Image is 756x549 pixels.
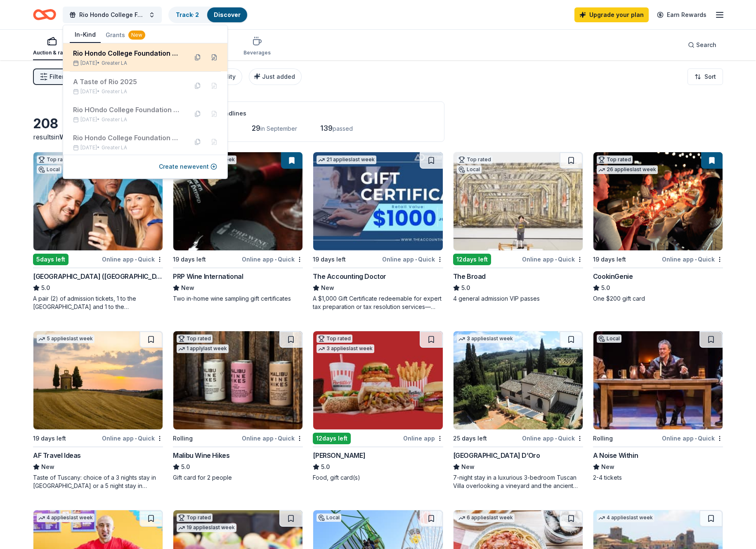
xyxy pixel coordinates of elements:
button: Just added [249,68,302,85]
div: Two in-home wine sampling gift certificates [173,295,303,303]
div: [PERSON_NAME] [313,450,365,460]
div: A Noise Within [593,450,638,460]
div: 12 days left [313,433,351,444]
img: Image for Hollywood Wax Museum (Hollywood) [33,152,163,250]
div: Auction & raffle [33,49,71,56]
div: Gift card for 2 people [173,474,303,482]
div: 4 general admission VIP passes [453,295,583,303]
div: 19 days left [33,434,66,443]
img: Image for AF Travel Ideas [33,331,163,429]
div: One $200 gift card [593,295,723,303]
div: Top rated [177,335,213,343]
div: PRP Wine International [173,271,243,281]
div: 5 applies last week [37,335,94,343]
div: Top rated [317,335,352,343]
div: Local [37,165,61,174]
div: [DATE] • [73,60,181,66]
img: Image for The Accounting Doctor [313,152,442,250]
span: in [54,133,159,141]
div: Application deadlines [183,108,434,118]
div: Rolling [593,434,613,443]
span: Greater LA [102,88,127,95]
span: Filter [50,72,64,82]
a: Home [33,5,56,24]
span: Greater LA [102,116,127,123]
img: Image for Villa Sogni D’Oro [454,331,583,429]
div: Online app Quick [102,254,163,264]
a: Image for AF Travel Ideas5 applieslast week19 days leftOnline app•QuickAF Travel IdeasNewTaste of... [33,331,163,490]
img: Image for A Noise Within [593,331,723,429]
div: Online app [403,433,443,443]
span: 29 [252,124,260,132]
a: Upgrade your plan [574,7,649,22]
div: 7-night stay in a luxurious 3-bedroom Tuscan Villa overlooking a vineyard and the ancient walled ... [453,474,583,490]
span: • [695,435,697,442]
div: results [33,132,163,142]
a: Image for The Accounting Doctor21 applieslast week19 days leftOnline app•QuickThe Accounting Doct... [313,152,443,311]
div: Rolling [173,434,193,443]
div: 6 applies last week [457,514,515,522]
div: 19 days left [593,254,626,264]
span: New [41,462,54,472]
div: [GEOGRAPHIC_DATA] D’Oro [453,450,540,460]
span: Search [696,40,716,50]
span: • [275,256,276,263]
a: Track· 2 [176,11,199,18]
div: 1 apply last week [177,344,229,353]
div: AF Travel Ideas [33,450,81,460]
div: Online app Quick [242,254,303,264]
div: 26 applies last week [597,165,658,174]
a: Image for CookinGenieTop rated26 applieslast week19 days leftOnline app•QuickCookinGenie5.0One $2... [593,152,723,303]
a: Image for Malibu Wine HikesTop rated1 applylast weekRollingOnline app•QuickMalibu Wine Hikes5.0Gi... [173,331,303,482]
div: Online app Quick [522,433,583,443]
div: 3 applies last week [457,335,515,343]
span: Sort [704,72,716,82]
span: Rio Hondo College Foundation Golf Tournament [79,10,145,20]
span: New [461,462,475,472]
div: 3 applies last week [317,344,374,353]
div: The Accounting Doctor [313,271,386,281]
div: The Broad [453,271,486,281]
span: • [695,256,697,263]
span: 5.0 [181,462,190,472]
div: Taste of Tuscany: choice of a 3 nights stay in [GEOGRAPHIC_DATA] or a 5 night stay in [GEOGRAPHIC... [33,474,163,490]
div: Online app Quick [662,254,723,264]
a: Earn Rewards [652,7,711,22]
div: Rio Hondo College Foundation Golf Tournament [73,133,181,143]
button: Search [681,37,723,53]
a: Discover [214,11,241,18]
div: Malibu Wine Hikes [173,450,229,460]
span: • [555,435,557,442]
span: in September [260,125,297,132]
img: Image for The Broad [454,152,583,250]
div: [DATE] • [73,144,181,151]
div: Online app Quick [662,433,723,443]
div: Top rated [177,514,213,522]
span: 5.0 [321,462,330,472]
span: • [275,435,276,442]
div: Top rated [457,156,493,164]
div: Online app Quick [102,433,163,443]
span: 5.0 [601,283,610,293]
span: Just added [262,73,295,80]
div: New [128,31,145,40]
div: 4 applies last week [597,514,654,522]
span: 5.0 [461,283,470,293]
button: In-Kind [70,27,101,43]
div: 25 days left [453,434,487,443]
span: • [555,256,557,263]
div: 19 days left [313,254,346,264]
img: Image for PRP Wine International [173,152,302,250]
a: Image for The BroadTop ratedLocal12days leftOnline app•QuickThe Broad5.04 general admission VIP p... [453,152,583,303]
div: 208 [33,115,163,132]
div: Local [317,514,341,522]
div: Local [597,335,621,343]
div: Top rated [37,156,73,164]
img: Image for Malibu Wine Hikes [173,331,302,429]
img: Image for CookinGenie [593,152,723,250]
button: Grants [101,28,150,42]
div: 5 days left [33,254,69,265]
div: 21 applies last week [317,156,376,164]
div: 12 days left [453,254,491,265]
button: Track· 2Discover [168,7,248,23]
